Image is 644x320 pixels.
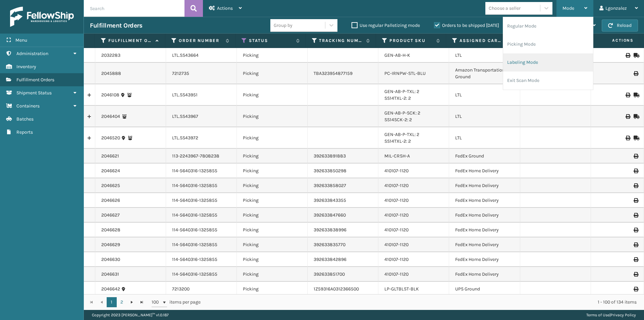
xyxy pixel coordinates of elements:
[166,208,237,223] td: 114-5640316-1325855
[449,84,520,106] td: LTL
[314,286,359,292] a: 1Z59316A0312366500
[449,63,520,84] td: Amazon Transportation Ground
[101,92,119,98] a: 2046108
[384,95,411,101] a: SS14TXL-2: 2
[449,282,520,296] td: UPS Ground
[314,271,345,277] a: 392633851700
[237,106,308,127] td: Picking
[166,164,237,178] td: 114-5640316-1325855
[314,183,346,188] a: 392633858027
[586,313,609,317] a: Terms of Use
[449,164,520,178] td: FedEx Home Delivery
[101,197,120,204] a: 2046626
[634,93,638,97] i: Mark as Shipped
[314,257,346,262] a: 392633842896
[634,242,638,247] i: Print Label
[237,149,308,164] td: Picking
[314,212,346,218] a: 392633847660
[449,223,520,237] td: FedEx Home Delivery
[107,297,117,307] a: 1
[626,114,630,119] i: Print BOL
[384,183,409,188] a: 410107-1120
[634,213,638,218] i: Print Label
[237,252,308,267] td: Picking
[16,90,52,96] span: Shipment Status
[166,223,237,237] td: 114-5640316-1325855
[314,227,346,233] a: 392633838996
[16,103,40,109] span: Containers
[314,71,353,76] a: TBA323954877159
[384,132,419,137] a: GEN-AB-P-TXL: 2
[166,193,237,208] td: 114-5640316-1325855
[634,154,638,158] i: Print Label
[166,178,237,193] td: 114-5640316-1325855
[101,52,120,59] a: 2032283
[10,7,74,27] img: logo
[384,212,409,218] a: 410107-1120
[384,153,410,159] a: MIL-CRSH-A
[166,282,237,296] td: 7213200
[101,212,120,219] a: 2046627
[449,48,520,63] td: LTL
[166,149,237,164] td: 113-2243967-7808238
[179,38,222,44] label: Order Number
[92,310,169,320] p: Copyright 2023 [PERSON_NAME]™ v 1.0.187
[101,153,119,159] a: 2046621
[384,227,409,233] a: 410107-1120
[319,38,363,44] label: Tracking Number
[166,252,237,267] td: 114-5640316-1325855
[634,169,638,173] i: Print Label
[460,38,503,44] label: Assigned Carrier Service
[589,35,638,46] span: Actions
[449,149,520,164] td: FedEx Ground
[210,299,637,306] div: 1 - 100 of 134 items
[626,136,630,140] i: Print BOL
[166,84,237,106] td: LTL.SS43951
[101,135,120,141] a: 2046520
[384,286,419,292] a: LP-GLTBLST-BLK
[384,242,409,247] a: 410107-1120
[101,227,120,233] a: 2046628
[101,271,119,278] a: 2046631
[127,297,137,307] a: Go to the next page
[384,52,410,58] a: GEN-AB-H-K
[384,110,420,116] a: GEN-AB-P-SCK: 2
[634,136,638,140] i: Mark as Shipped
[101,241,120,248] a: 2046629
[449,267,520,282] td: FedEx Home Delivery
[217,5,233,11] span: Actions
[166,106,237,127] td: LTL.SS43967
[449,208,520,223] td: FedEx Home Delivery
[16,129,33,135] span: Reports
[352,22,420,28] label: Use regular Palletizing mode
[384,257,409,262] a: 410107-1120
[152,299,162,306] span: 100
[634,53,638,58] i: Mark as Shipped
[449,252,520,267] td: FedEx Home Delivery
[489,5,521,12] div: Choose a seller
[101,70,121,77] a: 2045888
[101,113,120,120] a: 2046404
[384,138,411,144] a: SS14TXL-2: 2
[602,19,638,32] button: Reload
[101,182,120,189] a: 2046625
[449,178,520,193] td: FedEx Home Delivery
[237,127,308,149] td: Picking
[634,228,638,232] i: Print Label
[449,237,520,252] td: FedEx Home Delivery
[634,114,638,119] i: Mark as Shipped
[166,48,237,63] td: LTL.SS43664
[237,84,308,106] td: Picking
[137,297,147,307] a: Go to the last page
[610,313,636,317] a: Privacy Policy
[237,237,308,252] td: Picking
[384,197,409,203] a: 410107-1120
[16,51,48,56] span: Administration
[90,21,142,30] h3: Fulfillment Orders
[626,93,630,97] i: Print BOL
[384,168,409,174] a: 410107-1120
[16,64,36,70] span: Inventory
[384,271,409,277] a: 410107-1120
[634,183,638,188] i: Print Label
[626,53,630,58] i: Print BOL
